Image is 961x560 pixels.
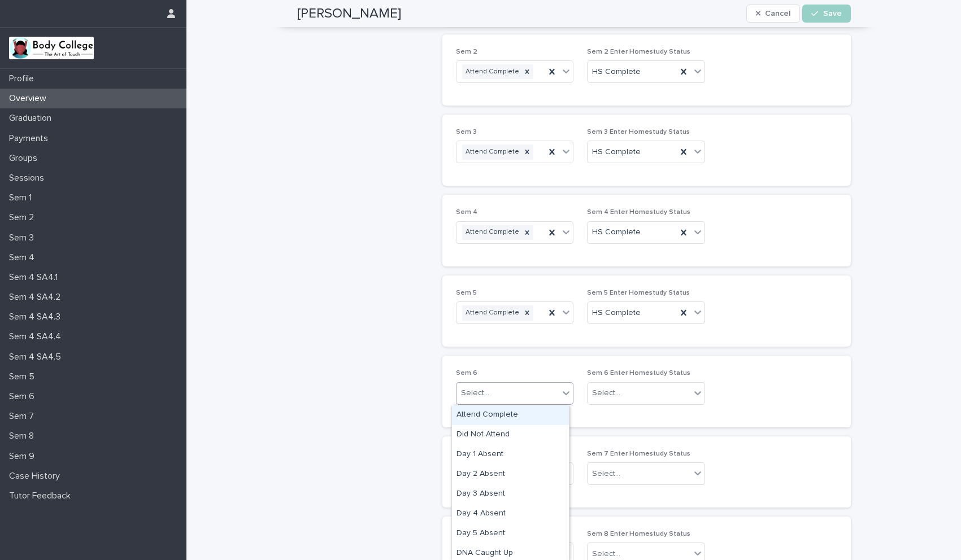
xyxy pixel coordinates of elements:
[456,49,477,55] span: Sem 2
[5,431,43,441] p: Sem 8
[5,212,43,223] p: Sem 2
[452,425,569,445] div: Did Not Attend
[5,292,69,303] p: Sem 4 SA4.2
[5,411,43,422] p: Sem 7
[5,491,80,501] p: Tutor Feedback
[297,6,401,22] h2: [PERSON_NAME]
[5,113,60,124] p: Graduation
[587,450,690,457] span: Sem 7 Enter Homestudy Status
[5,173,53,183] p: Sessions
[5,193,41,203] p: Sem 1
[5,93,55,104] p: Overview
[746,5,801,23] button: Cancel
[456,290,477,296] span: Sem 5
[5,371,44,382] p: Sem 5
[462,64,521,80] div: Attend Complete
[592,66,641,78] span: HS Complete
[5,312,69,322] p: Sem 4 SA4.3
[452,504,569,524] div: Day 4 Absent
[587,531,690,537] span: Sem 8 Enter Homestudy Status
[452,405,569,425] div: Attend Complete
[587,370,690,377] span: Sem 6 Enter Homestudy Status
[5,391,44,402] p: Sem 6
[587,290,690,296] span: Sem 5 Enter Homestudy Status
[9,37,94,59] img: xvtzy2PTuGgGH0xbwGb2
[587,49,690,55] span: Sem 2 Enter Homestudy Status
[462,225,521,240] div: Attend Complete
[462,305,521,321] div: Attend Complete
[592,226,641,238] span: HS Complete
[5,451,44,462] p: Sem 9
[462,145,521,160] div: Attend Complete
[452,445,569,465] div: Day 1 Absent
[456,209,477,216] span: Sem 4
[592,468,620,480] div: Select...
[765,10,790,17] span: Cancel
[5,153,46,164] p: Groups
[5,352,70,362] p: Sem 4 SA4.5
[587,129,690,135] span: Sem 3 Enter Homestudy Status
[5,233,43,243] p: Sem 3
[592,387,620,399] div: Select...
[452,524,569,544] div: Day 5 Absent
[5,252,44,263] p: Sem 4
[461,387,489,399] div: Select...
[587,209,690,216] span: Sem 4 Enter Homestudy Status
[823,10,842,17] span: Save
[592,146,641,158] span: HS Complete
[452,465,569,484] div: Day 2 Absent
[456,129,477,135] span: Sem 3
[5,133,57,144] p: Payments
[5,331,70,342] p: Sem 4 SA4.4
[5,471,69,482] p: Case History
[5,272,67,283] p: Sem 4 SA4.1
[456,370,477,377] span: Sem 6
[5,73,43,84] p: Profile
[452,484,569,504] div: Day 3 Absent
[802,5,850,23] button: Save
[592,548,620,560] div: Select...
[592,307,641,319] span: HS Complete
